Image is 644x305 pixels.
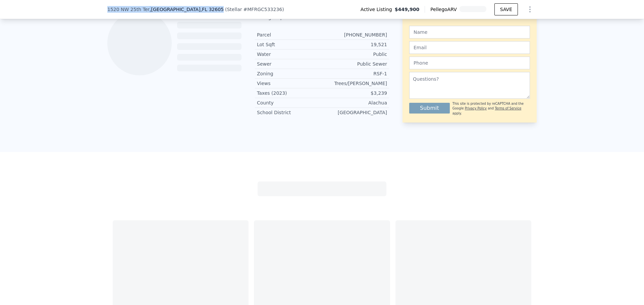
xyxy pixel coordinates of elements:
[322,90,387,96] div: $3,239
[257,109,322,116] div: School District
[322,70,387,77] div: RSF-1
[257,99,322,106] div: County
[409,103,450,113] button: Submit
[257,70,322,77] div: Zoning
[322,61,387,67] div: Public Sewer
[322,51,387,58] div: Public
[257,61,322,67] div: Sewer
[322,80,387,87] div: Trees/[PERSON_NAME]
[523,3,537,16] button: Show Options
[257,90,322,96] div: Taxes (2023)
[452,101,530,116] div: This site is protected by reCAPTCHA and the Google and apply.
[201,7,224,12] span: , FL 32605
[494,3,518,15] button: SAVE
[395,6,420,13] span: $449,900
[409,57,530,69] input: Phone
[257,41,322,48] div: Lot Sqft
[322,109,387,116] div: [GEOGRAPHIC_DATA]
[322,99,387,106] div: Alachua
[322,41,387,48] div: 19,521
[257,80,322,87] div: Views
[361,6,395,13] span: Active Listing
[257,51,322,58] div: Water
[107,6,150,13] span: 1520 NW 25th Ter
[257,31,322,38] div: Parcel
[409,41,530,54] input: Email
[225,6,284,13] div: ( )
[495,106,521,110] a: Terms of Service
[465,106,487,110] a: Privacy Policy
[409,26,530,39] input: Name
[322,31,387,38] div: [PHONE_NUMBER]
[150,6,224,13] span: , [GEOGRAPHIC_DATA]
[244,7,282,12] span: # MFRGC533236
[430,6,460,13] span: Pellego ARV
[227,7,242,12] span: Stellar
